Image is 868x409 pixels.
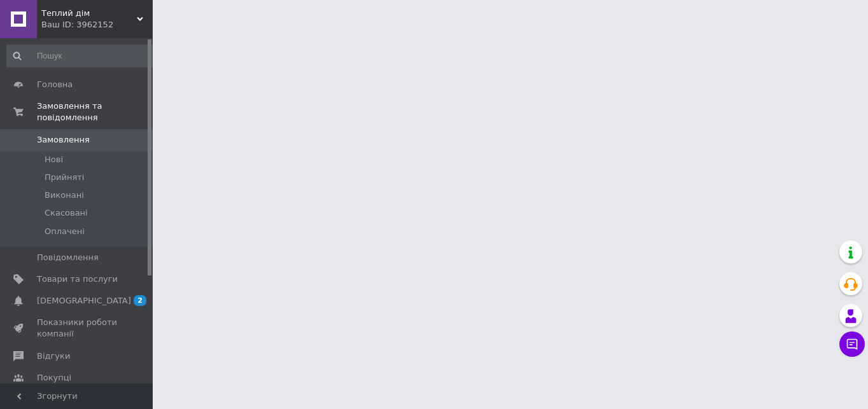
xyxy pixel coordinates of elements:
[45,154,63,165] span: Нові
[6,45,157,67] input: Пошук
[45,190,84,201] span: Виконані
[37,295,131,307] span: [DEMOGRAPHIC_DATA]
[37,372,71,384] span: Покупці
[45,207,88,219] span: Скасовані
[41,19,153,31] div: Ваш ID: 3962152
[41,8,137,19] span: Теплий дім
[37,134,90,146] span: Замовлення
[45,226,85,237] span: Оплачені
[839,331,865,357] button: Чат з покупцем
[37,274,118,285] span: Товари та послуги
[37,350,70,362] span: Відгуки
[37,317,118,340] span: Показники роботи компанії
[134,295,146,306] span: 2
[37,79,73,90] span: Головна
[45,172,84,183] span: Прийняті
[37,101,153,123] span: Замовлення та повідомлення
[37,252,99,263] span: Повідомлення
